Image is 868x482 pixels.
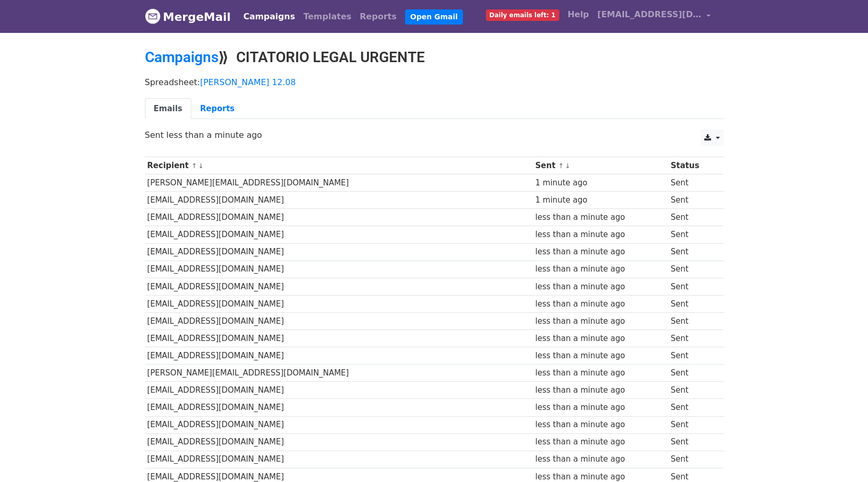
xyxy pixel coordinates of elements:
a: Templates [299,6,356,27]
div: less than a minute ago [535,384,666,396]
div: 1 minute ago [535,177,666,189]
div: less than a minute ago [535,453,666,465]
td: [EMAIL_ADDRESS][DOMAIN_NAME] [145,312,533,330]
td: Sent [668,209,716,226]
td: [EMAIL_ADDRESS][DOMAIN_NAME] [145,261,533,278]
td: Sent [668,330,716,347]
td: Sent [668,433,716,451]
td: [EMAIL_ADDRESS][DOMAIN_NAME] [145,278,533,295]
td: Sent [668,243,716,261]
td: [EMAIL_ADDRESS][DOMAIN_NAME] [145,347,533,365]
div: less than a minute ago [535,350,666,362]
th: Sent [533,157,668,174]
div: less than a minute ago [535,315,666,327]
a: [PERSON_NAME] 12.08 [200,77,296,87]
td: Sent [668,192,716,209]
div: less than a minute ago [535,298,666,310]
td: Sent [668,399,716,416]
a: ↓ [565,162,571,170]
div: less than a minute ago [535,419,666,431]
td: Sent [668,261,716,278]
td: [EMAIL_ADDRESS][DOMAIN_NAME] [145,399,533,416]
a: Reports [191,98,243,120]
a: [EMAIL_ADDRESS][DOMAIN_NAME] [593,4,715,29]
a: ↑ [191,162,197,170]
a: Reports [356,6,401,27]
td: [PERSON_NAME][EMAIL_ADDRESS][DOMAIN_NAME] [145,174,533,192]
p: Spreadsheet: [145,77,724,88]
th: Status [668,157,716,174]
td: [EMAIL_ADDRESS][DOMAIN_NAME] [145,226,533,243]
div: less than a minute ago [535,367,666,379]
a: ↑ [558,162,564,170]
p: Sent less than a minute ago [145,130,724,140]
td: Sent [668,451,716,468]
td: [EMAIL_ADDRESS][DOMAIN_NAME] [145,192,533,209]
td: [EMAIL_ADDRESS][DOMAIN_NAME] [145,209,533,226]
div: less than a minute ago [535,333,666,345]
div: 1 minute ago [535,194,666,206]
div: less than a minute ago [535,263,666,275]
td: Sent [668,174,716,192]
a: ↓ [198,162,204,170]
a: Emails [145,98,191,120]
td: Sent [668,347,716,365]
div: less than a minute ago [535,246,666,258]
img: MergeMail logo [145,8,161,24]
h2: ⟫ CITATORIO LEGAL URGENTE [145,49,724,66]
td: Sent [668,382,716,399]
a: Campaigns [145,49,218,66]
span: Daily emails left: 1 [486,9,559,21]
td: Sent [668,226,716,243]
a: Help [564,4,593,25]
td: [EMAIL_ADDRESS][DOMAIN_NAME] [145,243,533,261]
td: Sent [668,312,716,330]
td: [EMAIL_ADDRESS][DOMAIN_NAME] [145,330,533,347]
td: [EMAIL_ADDRESS][DOMAIN_NAME] [145,295,533,312]
a: Campaigns [239,6,299,27]
td: Sent [668,278,716,295]
div: less than a minute ago [535,211,666,224]
td: [PERSON_NAME][EMAIL_ADDRESS][DOMAIN_NAME] [145,365,533,382]
div: less than a minute ago [535,229,666,241]
a: Daily emails left: 1 [482,4,564,25]
span: [EMAIL_ADDRESS][DOMAIN_NAME] [597,8,702,21]
td: Sent [668,365,716,382]
th: Recipient [145,157,533,174]
td: Sent [668,416,716,433]
td: Sent [668,295,716,312]
a: MergeMail [145,6,231,28]
td: [EMAIL_ADDRESS][DOMAIN_NAME] [145,433,533,451]
a: Open Gmail [405,9,463,25]
td: [EMAIL_ADDRESS][DOMAIN_NAME] [145,416,533,433]
td: [EMAIL_ADDRESS][DOMAIN_NAME] [145,382,533,399]
div: less than a minute ago [535,436,666,448]
td: [EMAIL_ADDRESS][DOMAIN_NAME] [145,451,533,468]
div: less than a minute ago [535,281,666,293]
div: less than a minute ago [535,402,666,414]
